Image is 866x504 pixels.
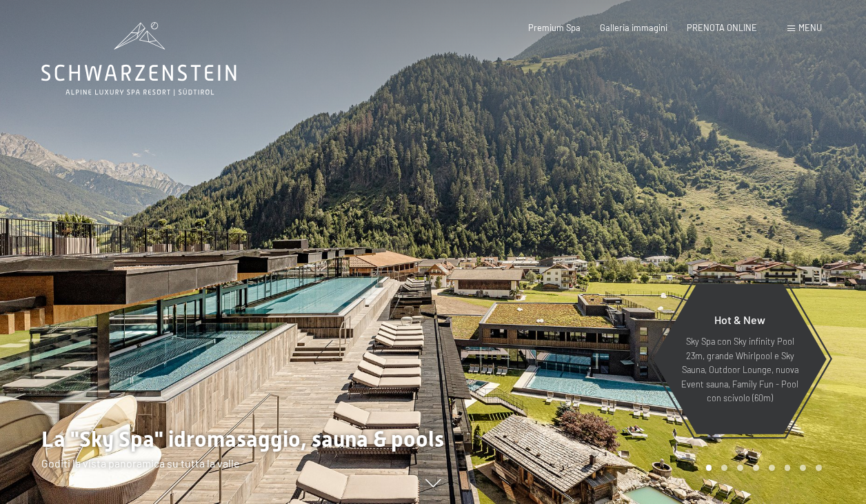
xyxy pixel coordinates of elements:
a: Hot & New Sky Spa con Sky infinity Pool 23m, grande Whirlpool e Sky Sauna, Outdoor Lounge, nuova ... [652,283,827,435]
a: PRENOTA ONLINE [687,22,757,33]
span: Hot & New [714,313,765,326]
div: Carousel Page 7 [800,465,806,471]
p: Sky Spa con Sky infinity Pool 23m, grande Whirlpool e Sky Sauna, Outdoor Lounge, nuova Event saun... [680,334,800,405]
a: Premium Spa [528,22,581,33]
div: Carousel Page 4 [753,465,759,471]
div: Carousel Page 6 [785,465,791,471]
a: Galleria immagini [600,22,667,33]
div: Carousel Page 8 [816,465,822,471]
span: Menu [798,22,822,33]
div: Carousel Page 1 (Current Slide) [706,465,712,471]
div: Carousel Page 5 [769,465,775,471]
div: Carousel Page 3 [737,465,743,471]
div: Carousel Pagination [701,465,822,471]
div: Carousel Page 2 [721,465,727,471]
